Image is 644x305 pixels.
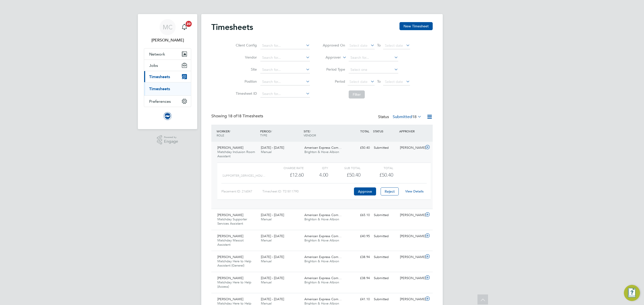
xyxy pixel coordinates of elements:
[354,187,376,195] button: Approve
[217,213,243,217] span: [PERSON_NAME]
[234,55,257,60] label: Vendor
[328,171,360,179] div: £50.40
[349,54,398,61] input: Search for...
[372,232,398,240] div: Submitted
[304,213,342,217] span: American Express Com…
[149,74,170,79] span: Timesheets
[398,253,424,261] div: [PERSON_NAME]
[261,297,284,301] span: [DATE] - [DATE]
[399,22,433,30] button: New Timesheet
[398,232,424,240] div: [PERSON_NAME]
[157,135,178,145] a: Powered byEngage
[349,79,368,84] span: Select date
[234,67,257,72] label: Site
[412,114,417,119] span: 18
[149,63,158,68] span: Jobs
[261,145,284,150] span: [DATE] - [DATE]
[271,171,304,179] div: £12.60
[260,54,310,61] input: Search for...
[144,82,191,95] div: Timesheets
[261,276,284,280] span: [DATE] - [DATE]
[346,274,372,282] div: £38.94
[164,135,178,139] span: Powered by
[379,172,393,178] span: £50.40
[346,232,372,240] div: £40.95
[624,285,640,301] button: Engage Resource Center
[385,79,403,84] span: Select date
[398,144,424,152] div: [PERSON_NAME]
[328,165,360,171] div: Sub Total
[349,66,398,73] input: Select one
[211,114,264,119] div: Showing
[372,274,398,282] div: Submitted
[215,127,259,140] div: WORKER
[260,78,310,85] input: Search for...
[261,217,272,221] span: Manual
[261,213,284,217] span: [DATE] - [DATE]
[372,144,398,152] div: Submitted
[405,189,424,193] a: View Details
[149,86,170,91] a: Timesheets
[304,145,342,150] span: American Express Com…
[222,174,265,177] span: SUPPORTER_SERVICES_HOU…
[164,139,178,144] span: Engage
[376,42,382,48] span: To
[304,133,316,137] span: VENDOR
[164,112,172,120] img: brightonandhovealbion-logo-retina.png
[260,42,310,49] input: Search for...
[217,259,251,268] span: Matchday Here to Help Assistant (General)
[229,129,230,133] span: /
[304,171,328,179] div: 4.00
[349,90,365,98] button: Filter
[349,43,368,48] span: Select date
[346,295,372,303] div: £41.10
[228,114,263,119] span: 18 Timesheets
[260,90,310,97] input: Search for...
[217,255,243,259] span: [PERSON_NAME]
[144,112,191,120] a: Go to home page
[385,43,403,48] span: Select date
[217,150,255,158] span: Matchday Inclusion Room Assistant
[360,129,369,133] span: TOTAL
[304,280,339,284] span: Brighton & Hove Albion
[163,24,173,30] span: MC
[381,187,399,195] button: Reject
[234,43,257,47] label: Client Config
[144,19,191,43] a: MC[PERSON_NAME]
[261,280,272,284] span: Manual
[234,79,257,84] label: Position
[260,66,310,73] input: Search for...
[271,129,272,133] span: /
[310,129,311,133] span: /
[259,127,302,140] div: PERIOD
[217,280,251,289] span: Matchday Here to Help (Access)
[372,127,398,136] div: STATUS
[398,274,424,282] div: [PERSON_NAME]
[304,255,342,259] span: American Express Com…
[144,71,191,82] button: Timesheets
[271,165,304,171] div: Charge rate
[304,165,328,171] div: QTY
[138,14,197,129] nav: Main navigation
[304,217,339,221] span: Brighton & Hove Albion
[378,114,423,121] div: Status
[302,127,346,140] div: SITE
[217,297,243,301] span: [PERSON_NAME]
[262,187,353,195] div: Timesheet ID: TS1811790
[261,150,272,154] span: Manual
[144,37,191,43] span: Millie Crowhurst
[304,259,339,263] span: Brighton & Hove Albion
[360,165,393,171] div: Total
[304,238,339,242] span: Brighton & Hove Albion
[323,79,345,84] label: Period
[304,276,342,280] span: American Express Com…
[144,48,191,60] button: Network
[376,78,382,85] span: To
[346,211,372,219] div: £65.10
[217,133,224,137] span: ROLE
[398,211,424,219] div: [PERSON_NAME]
[346,253,372,261] div: £38.94
[323,67,345,72] label: Period Type
[261,238,272,242] span: Manual
[149,52,165,57] span: Network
